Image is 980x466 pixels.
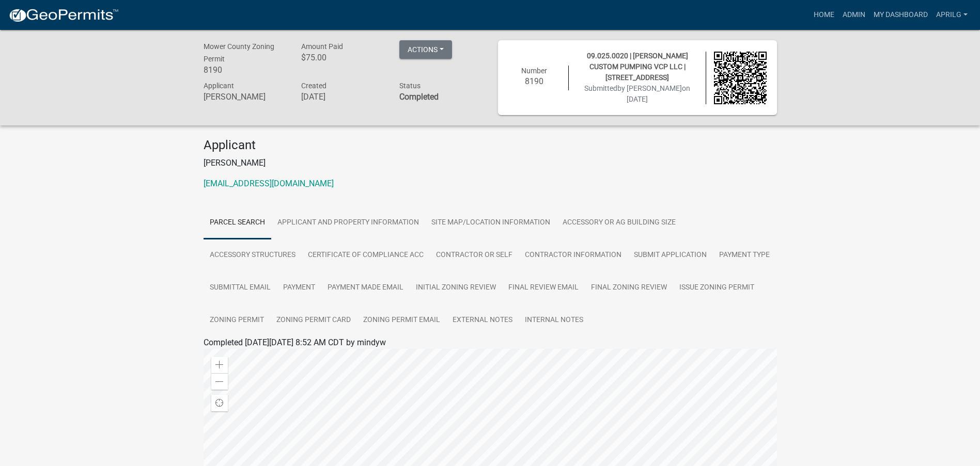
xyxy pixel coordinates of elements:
span: Completed [DATE][DATE] 8:52 AM CDT by mindyw [204,338,386,347]
a: Initial Zoning Review [410,271,502,304]
a: Payment [277,271,321,304]
div: Zoom in [211,357,228,373]
h6: $75.00 [301,53,384,62]
a: Zoning Permit [204,304,270,337]
span: Status [399,82,421,90]
strong: Completed [399,92,439,102]
a: Parcel search [204,206,271,239]
a: aprilg [932,5,972,25]
span: Submitted on [DATE] [584,84,690,103]
a: Accessory or Ag Building Size [556,206,682,239]
h6: 8190 [508,76,561,86]
a: External Notes [446,304,519,337]
a: Issue Zoning Permit [673,271,760,304]
a: Applicant and Property Information [271,206,425,239]
span: Number [521,67,547,75]
a: Accessory Structures [204,239,302,272]
div: Find my location [211,395,228,411]
span: 09.025.0020 | [PERSON_NAME] CUSTOM PUMPING VCP LLC | [STREET_ADDRESS] [587,52,688,82]
a: Zoning Permit Email [357,304,446,337]
div: Zoom out [211,373,228,390]
h6: [DATE] [301,92,384,102]
a: Site Map/Location Information [425,206,556,239]
a: Contractor or Self [430,239,519,272]
span: Created [301,82,326,90]
span: Mower County Zoning Permit [204,42,274,63]
a: My Dashboard [869,5,932,25]
a: Zoning Permit Card [270,304,357,337]
p: [PERSON_NAME] [204,157,777,169]
a: Payment Type [713,239,776,272]
h6: [PERSON_NAME] [204,92,286,102]
a: Certificate of Compliance Acc [302,239,430,272]
button: Actions [399,40,452,59]
a: Contractor Information [519,239,628,272]
img: QR code [714,52,767,104]
a: Payment Made Email [321,271,410,304]
span: Amount Paid [301,42,343,51]
a: Submit Application [628,239,713,272]
h6: 8190 [204,65,286,75]
a: Internal Notes [519,304,589,337]
span: Applicant [204,82,234,90]
h4: Applicant [204,138,777,153]
a: Home [810,5,838,25]
a: Final Review Email [502,271,585,304]
a: Admin [838,5,869,25]
span: by [PERSON_NAME] [617,84,682,92]
a: Submittal Email [204,271,277,304]
a: [EMAIL_ADDRESS][DOMAIN_NAME] [204,179,334,188]
a: Final Zoning Review [585,271,673,304]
